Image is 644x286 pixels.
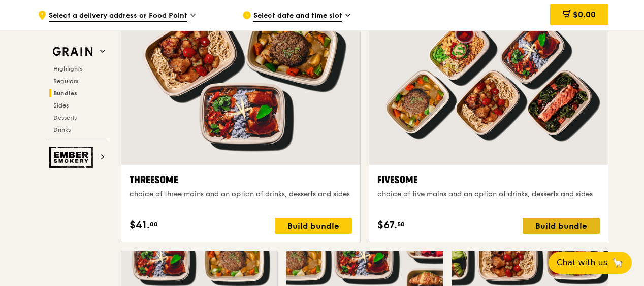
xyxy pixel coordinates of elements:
[275,218,352,234] div: Build bundle
[130,173,352,187] div: Threesome
[523,218,600,234] div: Build bundle
[549,252,632,274] button: Chat with us🦙
[397,220,405,228] span: 50
[53,78,78,85] span: Regulars
[253,11,342,22] span: Select date and time slot
[130,218,150,233] span: $41.
[573,10,596,19] span: $0.00
[377,218,397,233] span: $67.
[49,147,96,168] img: Ember Smokery web logo
[49,11,187,22] span: Select a delivery address or Food Point
[150,220,158,228] span: 00
[611,257,624,269] span: 🦙
[53,114,77,121] span: Desserts
[130,189,352,199] div: choice of three mains and an option of drinks, desserts and sides
[49,43,96,61] img: Grain web logo
[53,102,69,109] span: Sides
[53,126,71,133] span: Drinks
[377,189,600,199] div: choice of five mains and an option of drinks, desserts and sides
[53,65,82,73] span: Highlights
[557,257,607,269] span: Chat with us
[377,173,600,187] div: Fivesome
[53,90,77,97] span: Bundles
